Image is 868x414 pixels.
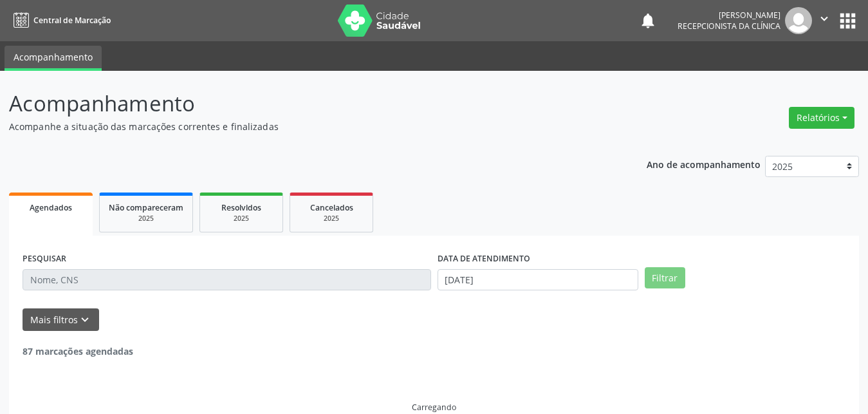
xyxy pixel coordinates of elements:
[647,156,761,172] p: Ano de acompanhamento
[5,46,102,71] a: Acompanhamento
[30,202,72,213] span: Agendados
[23,345,133,357] strong: 87 marcações agendadas
[789,107,854,129] button: Relatórios
[645,267,685,289] button: Filtrar
[209,214,273,223] div: 2025
[221,202,261,213] span: Resolvidos
[23,249,66,269] label: PESQUISAR
[438,269,638,291] input: Selecione um intervalo
[438,249,530,269] label: DATA DE ATENDIMENTO
[9,120,604,133] p: Acompanhe a situação das marcações correntes e finalizadas
[836,10,859,32] button: apps
[78,313,92,327] i: keyboard_arrow_down
[23,308,99,331] button: Mais filtroskeyboard_arrow_down
[23,269,431,291] input: Nome, CNS
[785,7,812,34] img: img
[33,15,111,26] span: Central de Marcação
[9,88,604,120] p: Acompanhamento
[817,12,831,26] i: 
[412,402,456,413] div: Carregando
[109,202,183,213] span: Não compareceram
[639,12,657,30] button: notifications
[812,7,836,34] button: 
[299,214,364,223] div: 2025
[678,21,780,32] span: Recepcionista da clínica
[678,10,780,21] div: [PERSON_NAME]
[9,10,111,31] a: Central de Marcação
[109,214,183,223] div: 2025
[310,202,353,213] span: Cancelados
